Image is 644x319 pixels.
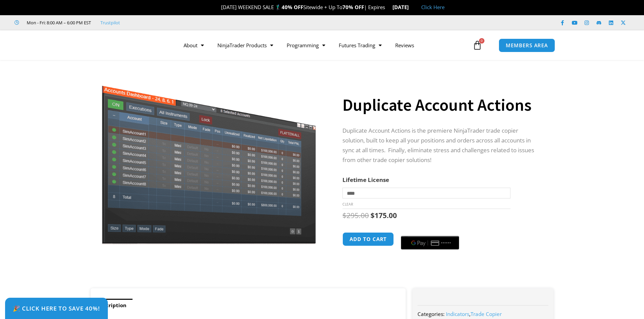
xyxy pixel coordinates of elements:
a: Click Here [421,4,445,10]
a: About [177,37,211,53]
a: Trustpilot [100,19,120,27]
a: Programming [280,37,332,53]
span: 0 [479,38,484,44]
span: Mon - Fri: 8:00 AM – 6:00 PM EST [25,19,91,27]
a: 0 [462,35,492,55]
label: Lifetime License [342,176,389,184]
a: NinjaTrader Products [211,37,280,53]
strong: 40% OFF [282,4,303,10]
span: [DATE] WEEKEND SALE 🏌️‍♂️ Sitewide + Up To | Expires [214,4,392,10]
p: Duplicate Account Actions is the premiere NinjaTrader trade copier solution, built to keep all yo... [342,126,540,165]
span: $ [342,211,347,220]
span: 🎉 Click Here to save 40%! [13,305,100,311]
a: Clear options [342,202,353,207]
img: Screenshot 2024-08-26 15414455555 [100,72,317,244]
bdi: 175.00 [371,211,397,220]
a: 🎉 Click Here to save 40%! [5,298,108,319]
img: LogoAI | Affordable Indicators – NinjaTrader [80,33,152,57]
img: 🎉 [216,5,221,10]
button: Buy with GPay [401,236,459,249]
span: $ [371,211,375,220]
strong: [DATE] [392,4,414,10]
strong: 70% OFF [342,4,364,10]
button: Add to cart [342,232,394,246]
bdi: 295.00 [342,211,369,220]
nav: Menu [177,37,471,53]
a: MEMBERS AREA [499,38,555,52]
img: 🏭 [409,5,414,10]
img: ⌛ [386,5,391,10]
span: MEMBERS AREA [506,43,548,48]
text: •••••• [441,241,451,245]
a: Reviews [388,37,421,53]
h1: Duplicate Account Actions [342,93,540,117]
a: Futures Trading [332,37,388,53]
iframe: Secure payment input frame [400,231,460,232]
